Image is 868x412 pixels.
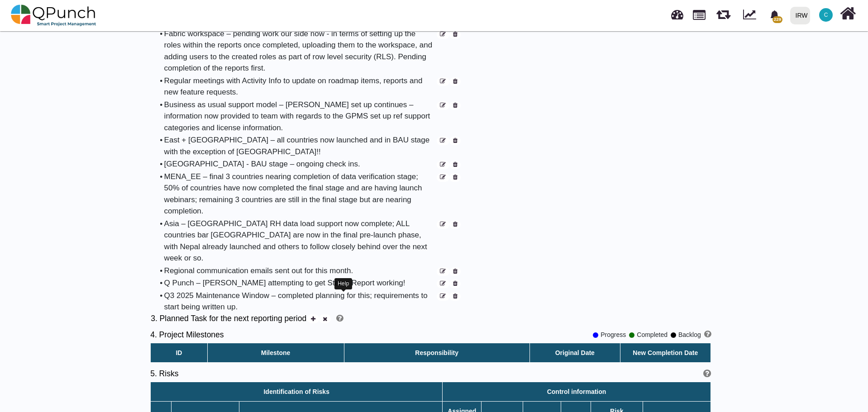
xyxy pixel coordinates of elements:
[164,158,436,170] div: [GEOGRAPHIC_DATA] - BAU stage – ongoing check ins.
[151,314,306,323] h5: 3. Planned Task for the next reporting period
[334,278,352,289] div: Help
[739,0,764,30] div: Dynamic Report
[786,0,814,30] a: IRW
[164,75,436,98] div: Regular meetings with Activity Info to update on roadmap items, reports and new feature requests.
[11,2,96,29] img: qpunch-sp.fa6292f.png
[693,6,706,20] span: Projects
[770,10,779,20] svg: bell fill
[160,99,435,134] div: •
[344,343,529,363] th: Responsibility
[620,343,711,363] th: New Completion Date
[840,5,856,22] i: Home
[716,5,730,19] span: Releases
[150,369,430,379] h5: 5. Risks
[164,290,436,313] div: Q3 2025 Maintenance Window – completed planning for this; requirements to start being written up.
[164,218,436,264] div: Asia – [GEOGRAPHIC_DATA] RH data load support now complete; ALL countries bar [GEOGRAPHIC_DATA] a...
[593,327,711,343] div: Progress Completed Backlog
[207,343,344,363] th: Milestone
[160,28,435,74] div: •
[164,277,436,289] div: Q Punch – [PERSON_NAME] attempting to get Status Report working!
[814,0,838,29] a: C
[164,265,436,277] div: Regional communication emails sent out for this month.
[700,371,711,378] a: Help
[819,8,833,22] span: Clairebt
[160,158,435,170] div: •
[164,28,436,74] div: Fabric workspace – pending work our side now - in terms of setting up the roles within the report...
[151,343,208,363] th: ID
[160,290,435,313] div: •
[773,16,782,23] span: 229
[796,8,808,24] div: IRW
[767,7,782,23] div: Notification
[824,12,828,18] span: C
[529,343,620,363] th: Original Date
[764,0,787,29] a: bell fill229
[160,265,435,277] div: •
[160,75,435,98] div: •
[160,171,435,217] div: •
[164,171,436,217] div: MENA_EE – final 3 countries nearing completion of data verification stage; 50% of countries have ...
[151,382,443,402] th: Identification of Risks
[671,5,683,19] span: Dashboard
[164,99,436,134] div: Business as usual support model – [PERSON_NAME] set up continues – information now provided to te...
[160,218,435,264] div: •
[164,134,436,157] div: East + [GEOGRAPHIC_DATA] – all countries now launched and in BAU stage with the exception of [GEO...
[150,330,224,340] h5: 4. Project Milestones
[443,382,711,402] th: Control information
[701,330,711,340] a: Help
[160,134,435,157] div: •
[160,277,435,289] div: •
